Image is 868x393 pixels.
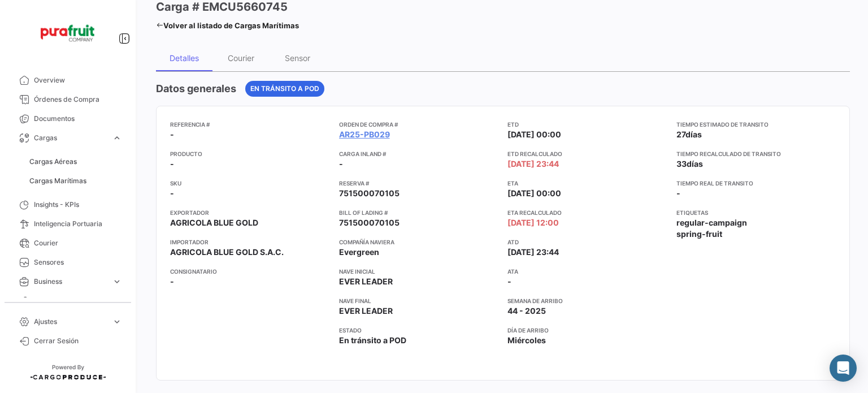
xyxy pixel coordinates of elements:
span: 27 [676,129,685,139]
app-card-info-title: Reserva # [339,179,499,188]
app-card-info-title: Semana de Arribo [507,296,667,305]
span: días [685,129,702,139]
span: regular-campaign [676,217,747,228]
span: expand_more [112,317,122,327]
span: Insights - KPIs [34,200,122,210]
span: expand_more [112,277,122,287]
span: Business [34,277,107,287]
a: Cargas Aéreas [25,153,127,170]
app-card-info-title: SKU [170,179,330,188]
span: [DATE] 12:00 [507,217,559,228]
span: Inteligencia Portuaria [34,219,122,229]
span: 751500070105 [339,217,400,228]
span: AGRICOLA BLUE GOLD [170,217,258,228]
app-card-info-title: ETA [507,179,667,188]
span: EVER LEADER [339,305,393,317]
a: Courier [9,234,127,253]
app-card-info-title: ATA [507,267,667,276]
app-card-info-title: ATD [507,237,667,247]
span: Estadísticas [34,296,107,306]
span: Órdenes de Compra [34,94,122,105]
app-card-info-title: ETD [507,120,667,129]
app-card-info-title: Exportador [170,208,330,217]
span: - [170,129,174,140]
span: expand_more [112,296,122,306]
span: EVER LEADER [339,276,393,287]
span: En tránsito a POD [339,335,406,346]
app-card-info-title: Tiempo real de transito [676,179,836,188]
span: - [170,276,174,287]
a: Volver al listado de Cargas Marítimas [156,18,299,33]
app-card-info-title: Consignatario [170,267,330,276]
span: 44 - 2025 [507,305,546,317]
a: Sensores [9,253,127,272]
app-card-info-title: Carga inland # [339,149,499,158]
span: Ajustes [34,317,107,327]
span: Evergreen [339,247,379,258]
div: Courier [228,53,254,63]
span: AGRICOLA BLUE GOLD S.A.C. [170,247,284,258]
span: Cargas Aéreas [29,157,77,167]
span: Cargas Marítimas [29,176,86,186]
div: Abrir Intercom Messenger [830,355,857,382]
span: Sensores [34,257,122,267]
span: Courier [34,238,122,248]
span: - [170,188,174,199]
app-card-info-title: Nave final [339,296,499,305]
a: Overview [9,71,127,90]
h4: Datos generales [156,81,236,97]
a: Inteligencia Portuaria [9,214,127,234]
span: Miércoles [507,335,546,346]
a: Órdenes de Compra [9,90,127,109]
app-card-info-title: Orden de Compra # [339,120,499,129]
span: [DATE] 23:44 [507,247,559,258]
div: Detalles [170,53,199,63]
app-card-info-title: Referencia # [170,120,330,129]
app-card-info-title: Tiempo estimado de transito [676,120,836,129]
span: [DATE] 00:00 [507,188,561,199]
span: - [507,276,511,287]
span: - [339,158,343,170]
app-card-info-title: Día de Arribo [507,326,667,335]
span: días [687,159,703,169]
app-card-info-title: Producto [170,149,330,158]
span: Cargas [34,133,107,143]
span: - [170,158,174,170]
span: - [676,188,680,198]
span: Overview [34,75,122,85]
img: Logo+PuraFruit.png [40,14,96,53]
a: Documentos [9,109,127,128]
app-card-info-title: Estado [339,326,499,335]
app-card-info-title: ETA Recalculado [507,208,667,217]
span: Documentos [34,114,122,124]
span: [DATE] 23:44 [507,158,559,170]
span: expand_more [112,133,122,143]
span: [DATE] 00:00 [507,129,561,140]
a: Insights - KPIs [9,195,127,214]
a: Cargas Marítimas [25,172,127,189]
app-card-info-title: Etiquetas [676,208,836,217]
span: 751500070105 [339,188,400,199]
a: AR25-PB029 [339,129,390,140]
app-card-info-title: Importador [170,237,330,247]
span: En tránsito a POD [250,84,319,94]
app-card-info-title: Compañía naviera [339,237,499,247]
app-card-info-title: Nave inicial [339,267,499,276]
app-card-info-title: Bill of Lading # [339,208,499,217]
app-card-info-title: ETD Recalculado [507,149,667,158]
span: Cerrar Sesión [34,336,122,346]
app-card-info-title: Tiempo recalculado de transito [676,149,836,158]
div: Sensor [285,53,310,63]
span: 33 [676,159,687,169]
span: spring-fruit [676,228,722,240]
